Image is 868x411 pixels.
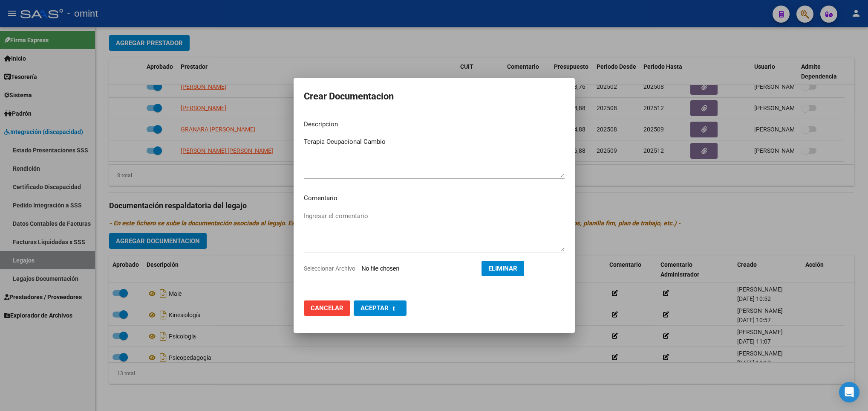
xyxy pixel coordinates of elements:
span: Eliminar [488,265,517,272]
button: Eliminar [482,261,524,276]
button: Cancelar [304,300,350,316]
h2: Crear Documentacion [304,88,565,105]
button: Aceptar [354,300,407,316]
span: Seleccionar Archivo [304,265,355,272]
p: Descripcion [304,120,565,129]
span: Aceptar [360,304,389,312]
span: Cancelar [311,304,343,312]
div: Open Intercom Messenger [839,382,859,402]
p: Comentario [304,193,565,203]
